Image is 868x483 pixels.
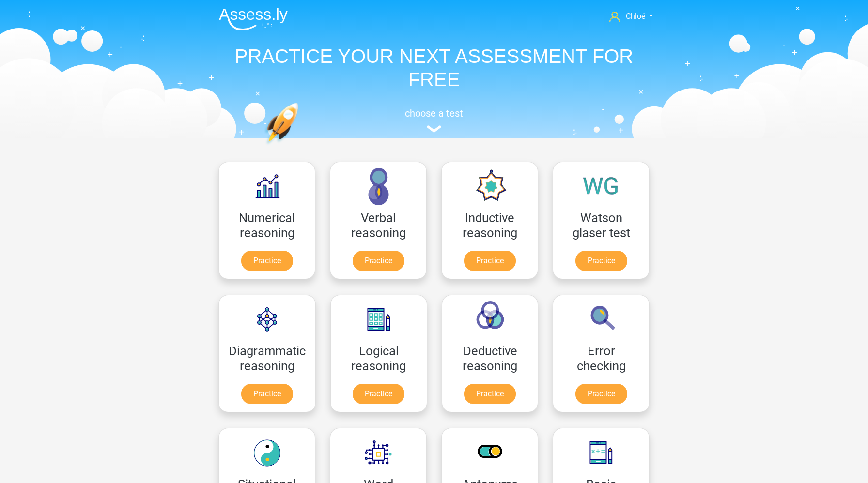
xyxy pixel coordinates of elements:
img: Assessly [219,8,288,30]
a: Practice [575,384,627,404]
img: practice [264,103,336,190]
h1: PRACTICE YOUR NEXT ASSESSMENT FOR FREE [211,45,657,91]
a: Practice [241,384,293,404]
a: Practice [353,384,404,404]
a: Chloé [605,11,657,22]
h5: choose a test [211,107,657,119]
a: Practice [575,251,627,271]
img: assessment [427,125,441,133]
span: Chloé [626,12,645,21]
a: Practice [464,384,516,404]
a: Practice [241,251,293,271]
a: Practice [353,251,404,271]
a: Practice [464,251,516,271]
a: choose a test [211,107,657,133]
